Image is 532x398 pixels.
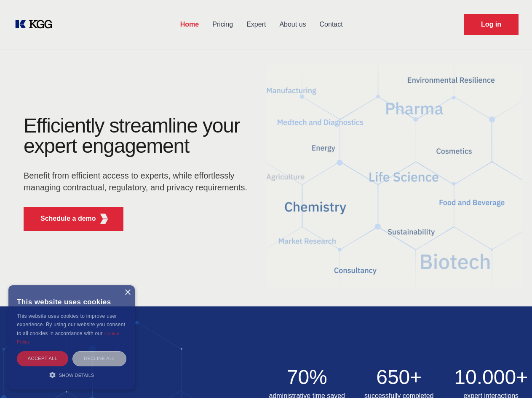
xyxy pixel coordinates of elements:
a: Home [174,14,206,35]
a: Contact [313,14,350,35]
p: Schedule a demo [40,214,96,224]
h2: 650+ [358,367,440,387]
button: Schedule a demoKGG Fifth Element RED [24,207,123,231]
div: This website uses cookies [17,292,126,312]
h2: 70% [266,367,348,387]
span: Show details [59,373,94,378]
span: This website uses cookies to improve user experience. By using our website you consent to all coo... [17,313,125,336]
div: Show details [17,371,126,379]
div: Decline all [72,351,126,366]
img: KGG Fifth Element RED [266,55,522,298]
div: Accept all [17,351,68,366]
a: About us [273,14,313,35]
img: KGG Fifth Element RED [99,214,110,224]
a: Expert [240,14,273,35]
a: Pricing [206,14,240,35]
div: Close [124,290,131,296]
a: Cookie Policy [17,331,120,344]
a: KOL Knowledge Platform: Talk to Key External Experts (KEE) [13,18,59,31]
p: Benefit from efficient access to experts, while effortlessly managing contractual, regulatory, an... [24,170,253,193]
h1: Efficiently streamline your expert engagement [24,116,253,156]
a: Request Demo [464,14,519,35]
